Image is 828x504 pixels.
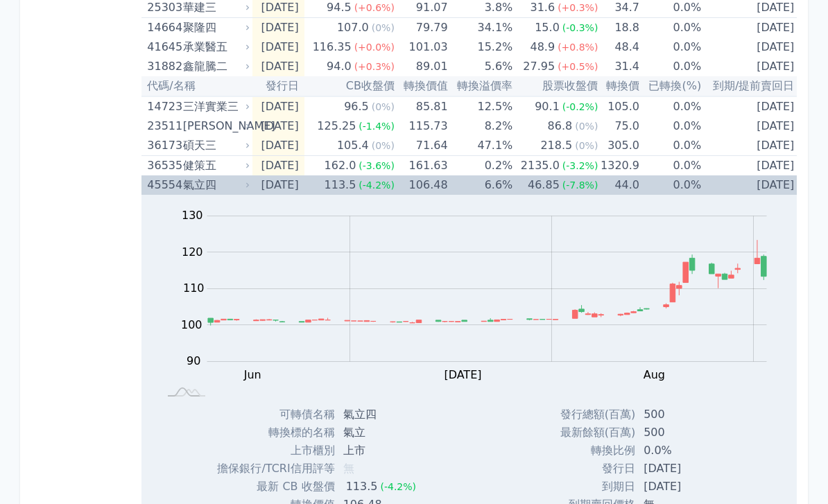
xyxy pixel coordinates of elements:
div: 鑫龍騰二 [183,58,248,77]
td: 0.2% [448,157,513,177]
span: (+0.8%) [558,42,598,53]
td: [DATE] [252,58,304,77]
td: 到期日 [546,478,635,496]
span: (+0.6%) [354,3,395,14]
div: 碩天三 [183,137,248,156]
span: (-1.4%) [359,121,395,132]
td: [DATE] [701,157,800,177]
div: 23511 [147,117,179,137]
div: 113.5 [322,176,359,195]
tspan: 130 [182,209,203,223]
td: 8.2% [448,117,513,137]
div: [PERSON_NAME] [183,117,248,137]
td: 上市櫃別 [201,442,334,460]
td: 0.0% [639,97,701,117]
div: 90.1 [532,98,562,117]
td: [DATE] [701,19,800,39]
div: 三洋實業三 [183,98,248,117]
div: 105.4 [334,137,372,156]
div: 94.0 [324,58,354,77]
td: [DATE] [701,58,800,77]
td: [DATE] [252,157,304,177]
td: [DATE] [635,478,740,496]
span: (-3.2%) [562,161,598,172]
tspan: Aug [644,369,665,382]
td: 0.0% [635,442,740,460]
span: (-4.2%) [359,180,395,191]
th: CB收盤價 [304,77,395,97]
th: 發行日 [252,77,304,97]
div: 45554 [147,176,179,195]
th: 已轉換(%) [639,77,701,97]
td: 48.4 [598,38,639,58]
td: 0.0% [639,117,701,137]
span: (-3.6%) [359,161,395,172]
div: 36535 [147,157,179,176]
td: [DATE] [252,176,304,195]
td: 18.8 [598,19,639,39]
tspan: 120 [182,246,203,259]
div: 96.5 [341,98,372,117]
td: 500 [635,424,740,442]
td: 106.48 [395,176,448,195]
div: 125.25 [314,117,359,137]
div: 2135.0 [518,157,562,176]
div: 218.5 [537,137,575,156]
td: 氣立四 [335,406,427,424]
td: 89.01 [395,58,448,77]
td: 轉換比例 [546,442,635,460]
span: (0%) [372,102,395,113]
td: 44.0 [598,176,639,195]
tspan: 110 [183,282,205,295]
div: 健策五 [183,157,248,176]
td: 發行日 [546,460,635,478]
td: 擔保銀行/TCRI信用評等 [201,460,334,478]
td: 105.0 [598,97,639,117]
span: (0%) [575,141,598,152]
td: 5.6% [448,58,513,77]
td: 最新餘額(百萬) [546,424,635,442]
td: [DATE] [252,19,304,39]
td: 1320.9 [598,157,639,177]
div: 113.5 [343,478,381,496]
td: [DATE] [252,137,304,157]
div: 48.9 [528,38,558,58]
span: (-0.3%) [562,23,598,34]
th: 到期/提前賣回日 [701,77,800,97]
div: 聚隆四 [183,19,248,38]
th: 代碼/名稱 [141,77,252,97]
th: 轉換價 [598,77,639,97]
td: [DATE] [701,97,800,117]
td: 12.5% [448,97,513,117]
div: 承業醫五 [183,38,248,58]
div: 27.95 [520,58,558,77]
td: 0.0% [639,157,701,177]
td: [DATE] [252,38,304,58]
div: 14723 [147,98,179,117]
span: (+0.3%) [354,62,395,73]
td: 發行總額(百萬) [546,406,635,424]
span: (-0.2%) [562,102,598,113]
td: 85.81 [395,97,448,117]
td: 305.0 [598,137,639,157]
td: 101.03 [395,38,448,58]
span: (+0.0%) [354,42,395,53]
div: 41645 [147,38,179,58]
td: [DATE] [701,117,800,137]
td: 可轉債名稱 [201,406,334,424]
th: 股票收盤價 [512,77,598,97]
td: 500 [635,406,740,424]
td: 15.2% [448,38,513,58]
td: [DATE] [252,97,304,117]
div: 86.8 [545,117,576,137]
td: [DATE] [635,460,740,478]
td: 6.6% [448,176,513,195]
div: 116.35 [310,38,354,58]
td: 47.1% [448,137,513,157]
th: 轉換溢價率 [448,77,513,97]
td: 上市 [335,442,427,460]
div: 氣立四 [183,176,248,195]
span: (-4.2%) [381,482,417,493]
td: 0.0% [639,137,701,157]
g: Chart [174,209,788,410]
